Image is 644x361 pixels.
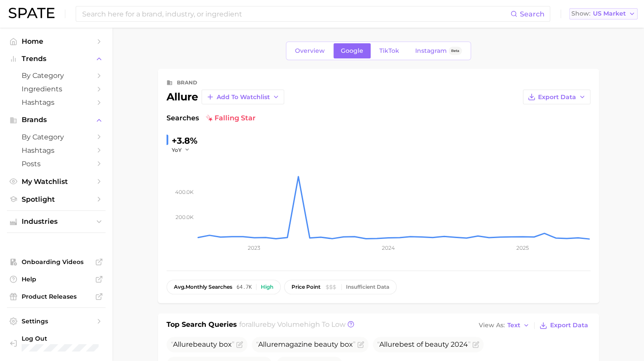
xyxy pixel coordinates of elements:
[7,96,106,109] a: Hashtags
[258,340,278,348] span: Allure
[202,90,284,104] button: Add to Watchlist
[377,340,471,348] span: best of beauty 2024
[472,341,479,348] button: Flag as miscategorized or irrelevant
[22,55,91,63] span: Trends
[22,146,91,155] span: Hashtags
[167,280,281,294] button: avg.monthly searches64.7kHigh
[248,320,267,329] span: allure
[7,273,106,286] a: Help
[256,340,356,348] span: magazine beauty box
[22,160,91,168] span: Posts
[7,332,106,354] a: Log out. Currently logged in with e-mail marwat@spate.nyc.
[176,214,194,220] tspan: 200.0k
[172,146,182,154] span: YoY
[571,11,590,16] span: Show
[22,116,91,124] span: Brands
[81,6,510,21] input: Search here for a brand, industry, or ingredient
[479,323,505,328] span: View As
[22,133,91,141] span: by Category
[537,319,590,332] button: Export Data
[284,280,397,294] button: price pointInsufficient Data
[7,193,106,206] a: Spotlight
[173,340,193,348] span: Allure
[408,43,469,58] a: InstagramBeta
[177,77,197,88] div: brand
[206,115,213,122] img: falling star
[520,10,545,18] span: Search
[22,85,91,93] span: Ingredients
[7,315,106,328] a: Settings
[172,146,190,154] button: YoY
[7,35,106,48] a: Home
[379,340,399,348] span: Allure
[372,43,407,58] a: TikTok
[172,134,198,148] div: +3.8%
[7,130,106,144] a: by Category
[593,11,626,16] span: US Market
[167,92,198,102] div: allure
[22,71,91,80] span: by Category
[22,317,91,325] span: Settings
[217,93,270,101] span: Add to Watchlist
[7,52,106,65] button: Trends
[7,69,106,82] a: by Category
[538,93,576,101] span: Export Data
[415,47,447,55] span: Instagram
[22,293,91,300] span: Product Releases
[523,90,590,104] button: Export Data
[174,284,232,290] span: monthly searches
[295,47,325,55] span: Overview
[167,319,237,332] h1: Top Search Queries
[174,284,186,290] abbr: average
[22,275,91,283] span: Help
[333,43,371,58] a: Google
[7,113,106,126] button: Brands
[304,320,346,329] span: high to low
[7,215,106,228] button: Industries
[175,189,194,195] tspan: 400.0k
[507,323,520,328] span: Text
[7,157,106,171] a: Posts
[381,245,394,251] tspan: 2024
[237,284,252,290] span: 64.7k
[341,47,363,55] span: Google
[7,144,106,157] a: Hashtags
[9,8,54,18] img: SPATE
[346,284,389,290] div: Insufficient Data
[550,322,588,329] span: Export Data
[239,319,346,332] h2: for by Volume
[236,341,243,348] button: Flag as miscategorized or irrelevant
[22,258,91,266] span: Onboarding Videos
[7,82,106,96] a: Ingredients
[167,113,199,123] span: Searches
[516,245,529,251] tspan: 2025
[7,255,106,268] a: Onboarding Videos
[292,284,320,290] span: price point
[22,218,91,226] span: Industries
[22,335,99,342] span: Log Out
[171,340,234,348] span: beauty box
[357,341,364,348] button: Flag as miscategorized or irrelevant
[22,195,91,203] span: Spotlight
[379,47,399,55] span: TikTok
[248,245,260,251] tspan: 2023
[22,37,91,45] span: Home
[22,98,91,106] span: Hashtags
[7,175,106,188] a: My Watchlist
[288,43,332,58] a: Overview
[7,290,106,303] a: Product Releases
[206,113,256,123] span: falling star
[569,8,638,19] button: ShowUS Market
[261,284,273,290] div: High
[477,320,532,331] button: View AsText
[22,177,91,186] span: My Watchlist
[451,47,459,55] span: Beta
